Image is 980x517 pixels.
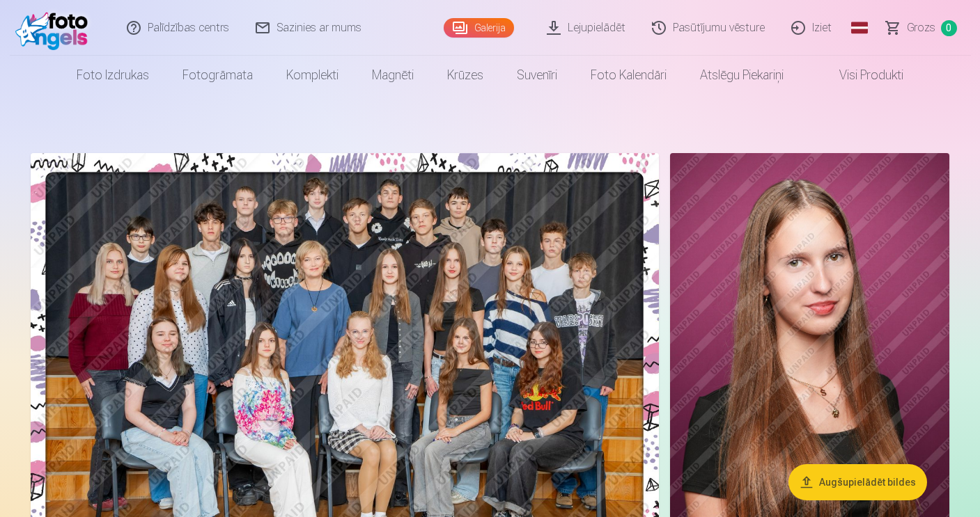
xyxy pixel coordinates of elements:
[430,56,500,95] a: Krūzes
[355,56,430,95] a: Magnēti
[15,6,95,50] img: /fa1
[683,56,800,95] a: Atslēgu piekariņi
[941,20,957,36] span: 0
[800,56,920,95] a: Visi produkti
[574,56,683,95] a: Foto kalendāri
[270,56,355,95] a: Komplekti
[500,56,574,95] a: Suvenīri
[788,464,927,500] button: Augšupielādēt bildes
[60,56,166,95] a: Foto izdrukas
[166,56,270,95] a: Fotogrāmata
[444,18,514,38] a: Galerija
[907,19,935,36] span: Grozs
